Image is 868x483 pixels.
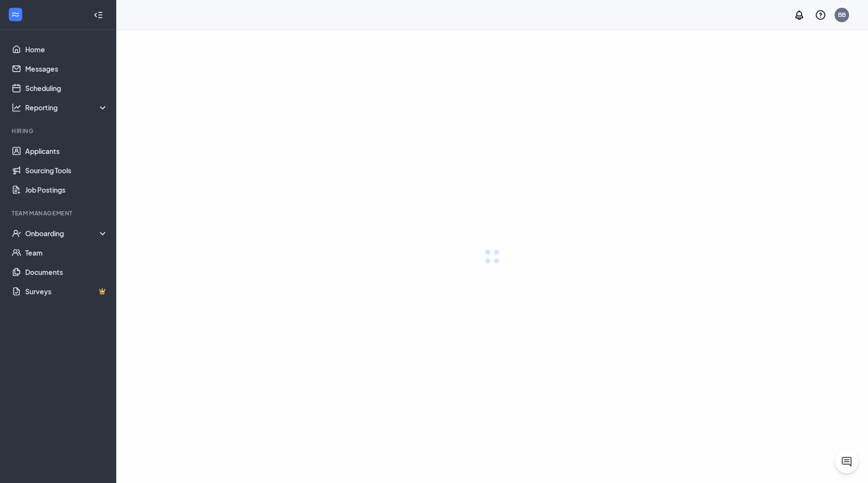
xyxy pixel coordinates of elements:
[841,456,852,468] svg: ChatActive
[25,180,108,199] a: Job Postings
[12,127,106,135] div: Hiring
[11,10,20,19] svg: WorkstreamLogo
[25,228,108,238] div: Onboarding
[25,161,108,180] a: Sourcing Tools
[12,103,21,112] svg: Analysis
[793,9,805,21] svg: Notifications
[25,243,108,262] a: Team
[25,40,108,59] a: Home
[25,282,108,301] a: SurveysCrown
[25,141,108,161] a: Applicants
[93,10,103,20] svg: Collapse
[838,11,846,19] div: BB
[25,262,108,282] a: Documents
[25,59,108,78] a: Messages
[835,450,858,473] button: ChatActive
[815,9,826,21] svg: QuestionInfo
[12,209,106,217] div: Team Management
[25,103,108,112] div: Reporting
[25,78,108,98] a: Scheduling
[12,228,21,238] svg: UserCheck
